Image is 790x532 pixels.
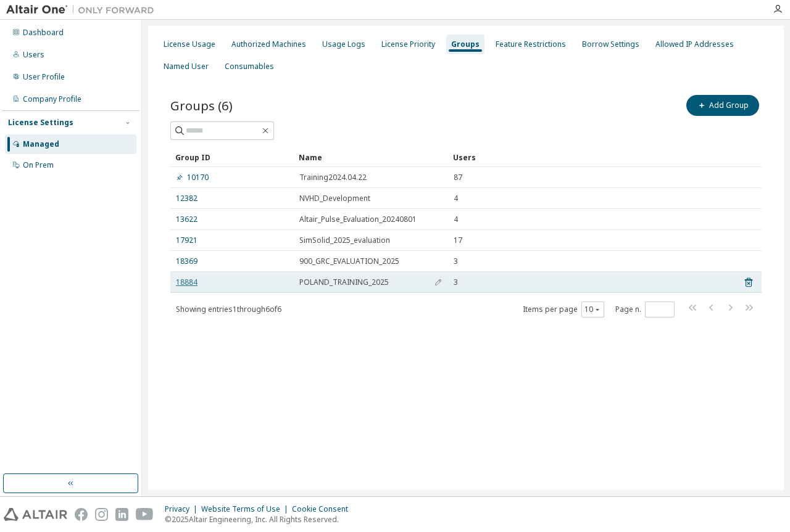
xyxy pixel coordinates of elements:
span: 17 [454,235,462,245]
a: 17921 [176,235,197,245]
span: 3 [454,256,458,266]
button: Add Group [686,95,759,116]
img: linkedin.svg [115,508,128,521]
div: Consumables [225,62,274,72]
div: Named User [164,62,209,72]
div: Company Profile [23,94,81,104]
img: Altair One [6,4,160,16]
span: 900_GRC_EVALUATION_2025 [299,256,399,266]
div: Managed [23,139,59,149]
span: NVHD_Development [299,194,370,203]
div: Name [299,147,443,167]
a: 18369 [176,256,197,266]
div: On Prem [23,160,54,170]
span: 4 [454,215,458,224]
img: altair_logo.svg [4,508,67,521]
div: Website Terms of Use [201,504,292,514]
span: Items per page [523,301,604,317]
img: instagram.svg [95,508,108,521]
div: License Priority [381,39,435,49]
button: 10 [584,305,601,314]
span: POLAND_TRAINING_2025 [299,277,389,287]
div: Users [453,147,727,167]
span: SimSolid_2025_evaluation [299,235,390,245]
img: youtube.svg [136,508,154,521]
div: Users [23,50,44,60]
img: facebook.svg [75,508,88,521]
a: 13622 [176,215,197,224]
span: 4 [454,194,458,203]
span: Altair_Pulse_Evaluation_20240801 [299,215,417,224]
div: Allowed IP Addresses [655,39,734,49]
a: 18884 [176,277,197,287]
span: Training2024.04.22 [299,173,367,182]
div: Authorized Machines [231,39,306,49]
span: 3 [454,277,458,287]
span: Showing entries 1 through 6 of 6 [176,304,281,314]
div: Privacy [165,504,201,514]
span: 87 [454,173,462,182]
a: 12382 [176,194,197,203]
div: License Usage [164,39,215,49]
div: Groups [451,39,480,49]
div: User Profile [23,72,65,82]
span: Groups (6) [170,97,233,114]
div: License Settings [8,118,73,128]
div: Usage Logs [322,39,365,49]
div: Feature Restrictions [496,39,566,49]
div: Dashboard [23,28,64,38]
a: 10170 [176,173,209,182]
div: Borrow Settings [582,39,639,49]
span: Page n. [615,301,675,317]
div: Group ID [175,147,289,167]
p: © 2025 Altair Engineering, Inc. All Rights Reserved. [165,514,355,525]
div: Cookie Consent [292,504,355,514]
